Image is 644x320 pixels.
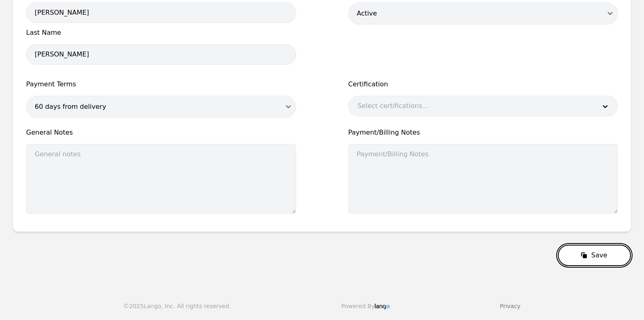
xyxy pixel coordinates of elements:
[348,128,618,137] span: Payment/Billing Notes
[26,28,296,38] span: Last Name
[558,245,631,266] button: Save
[26,44,296,65] input: Last Name
[26,128,296,137] span: General Notes
[341,302,390,310] div: Powered By
[500,303,521,309] a: Privacy
[26,2,296,23] input: First Name
[375,304,390,309] img: Logo
[26,79,296,89] span: Payment Terms
[348,79,618,89] label: Certification
[123,302,231,310] div: © 2025 Lango, Inc. All rights reserved.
